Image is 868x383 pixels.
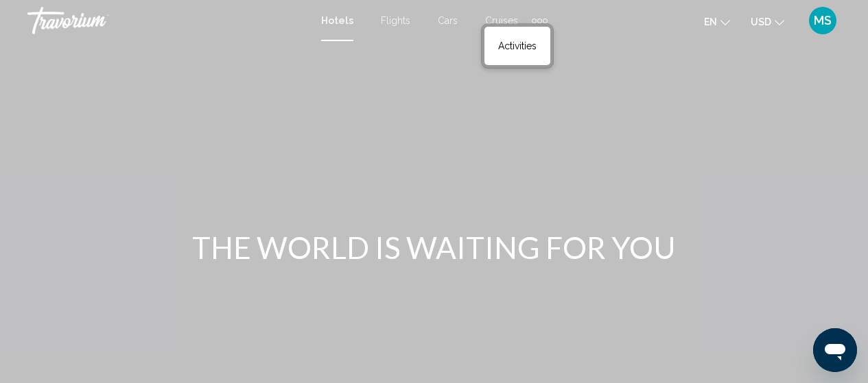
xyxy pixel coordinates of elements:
button: Change currency [751,12,784,32]
a: Hotels [321,15,353,26]
a: Cruises [485,15,518,26]
a: Flights [381,15,410,26]
button: User Menu [805,6,841,35]
a: Activities [491,34,543,58]
span: USD [751,16,771,27]
button: Change language [704,12,730,32]
a: Travorium [27,7,307,34]
span: MS [814,14,832,27]
span: en [704,16,717,27]
span: Activities [498,40,537,51]
h1: THE WORLD IS WAITING FOR YOU [177,230,692,265]
a: Cars [438,15,458,26]
iframe: Button to launch messaging window [813,328,857,372]
button: Extra navigation items [532,10,548,32]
